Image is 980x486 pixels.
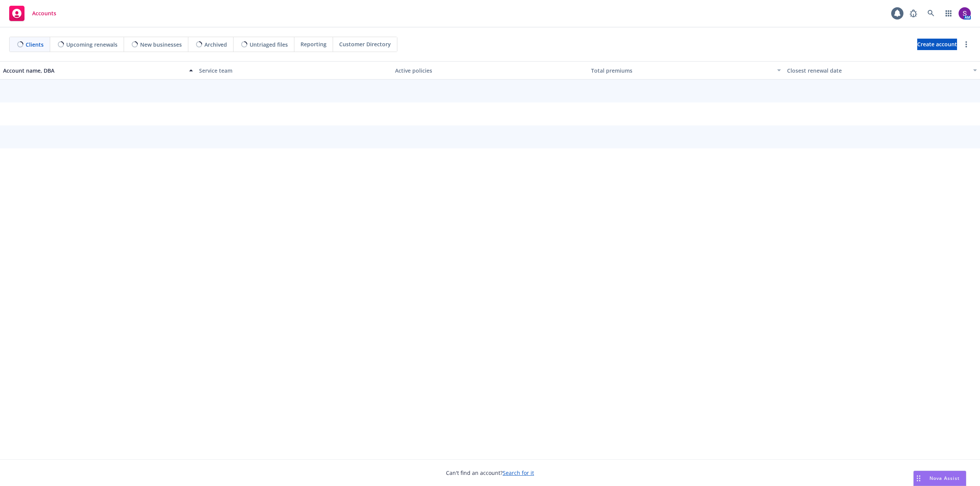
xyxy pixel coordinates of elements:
button: Service team [196,61,392,80]
span: Reporting [301,40,327,48]
div: Drag to move [914,471,923,486]
span: Archived [204,41,227,49]
span: Can't find an account? [446,469,534,477]
a: Report a Bug [906,6,921,21]
div: Active policies [395,67,585,75]
div: Closest renewal date [787,67,969,75]
span: Accounts [32,10,56,16]
button: Nova Assist [913,471,966,486]
span: New businesses [140,41,182,49]
span: Untriaged files [250,41,288,49]
span: Customer Directory [339,40,391,48]
span: Upcoming renewals [66,41,118,49]
a: Search [923,6,939,21]
a: Search for it [503,469,534,476]
button: Total premiums [588,61,784,80]
img: photo [959,7,971,20]
a: Create account [917,39,957,50]
span: Nova Assist [929,475,960,481]
button: Closest renewal date [784,61,980,80]
div: Service team [199,67,389,75]
span: Create account [917,37,957,52]
span: Clients [26,41,44,49]
a: Switch app [941,6,956,21]
a: more [962,40,971,49]
div: Account name, DBA [3,67,185,75]
button: Active policies [392,61,588,80]
div: Total premiums [591,67,773,75]
a: Accounts [6,3,59,24]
